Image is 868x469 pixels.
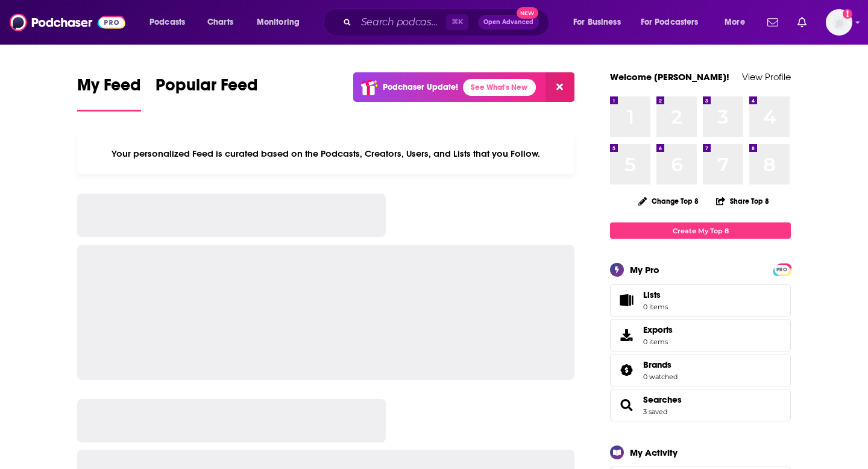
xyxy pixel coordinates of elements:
button: Open AdvancedNew [478,15,539,30]
span: Brands [643,359,671,370]
a: Exports [610,319,791,351]
button: open menu [141,13,201,32]
a: 0 watched [643,373,678,381]
a: Searches [643,394,682,405]
span: Lists [614,292,638,309]
a: View Profile [742,71,791,83]
span: Logged in as jhutchinson [826,9,852,36]
span: Lists [643,289,661,300]
span: My Feed [77,75,141,102]
a: Brands [614,362,638,379]
div: Your personalized Feed is curated based on the Podcasts, Creators, Users, and Lists that you Follow. [77,133,574,174]
span: Searches [610,389,791,421]
span: For Podcasters [641,14,699,31]
span: More [725,14,745,31]
a: Show notifications dropdown [793,12,811,33]
input: Search podcasts, credits, & more... [356,13,446,32]
a: Popular Feed [156,75,258,112]
div: My Activity [630,447,678,458]
span: For Business [573,14,621,31]
button: Show profile menu [826,9,852,36]
button: open menu [248,13,315,32]
a: PRO [775,265,789,274]
a: See What's New [463,79,536,96]
button: open menu [633,13,716,32]
span: New [517,7,538,19]
span: Brands [610,354,791,386]
button: open menu [565,13,636,32]
div: My Pro [630,264,659,275]
span: Open Advanced [483,19,533,25]
span: Exports [643,324,673,335]
button: Change Top 8 [631,194,706,209]
img: Podchaser - Follow, Share and Rate Podcasts [10,11,125,34]
span: Popular Feed [156,75,258,102]
span: Lists [643,289,668,300]
a: Searches [614,397,638,414]
span: Charts [207,14,233,31]
div: Search podcasts, credits, & more... [335,8,561,36]
span: Monitoring [257,14,300,31]
a: Brands [643,359,678,370]
a: 3 saved [643,408,667,416]
img: User Profile [826,9,852,36]
a: Charts [200,13,241,32]
a: Lists [610,284,791,316]
span: ⌘ K [446,14,468,30]
svg: Add a profile image [843,9,852,19]
a: Welcome [PERSON_NAME]! [610,71,729,83]
button: Share Top 8 [715,189,770,213]
button: open menu [716,13,760,32]
p: Podchaser Update! [383,82,458,92]
span: PRO [775,265,789,274]
a: Show notifications dropdown [763,12,783,33]
span: Exports [614,327,638,344]
span: 0 items [643,303,668,311]
a: Create My Top 8 [610,222,791,239]
span: 0 items [643,338,673,346]
a: My Feed [77,75,141,112]
span: Podcasts [149,14,185,31]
